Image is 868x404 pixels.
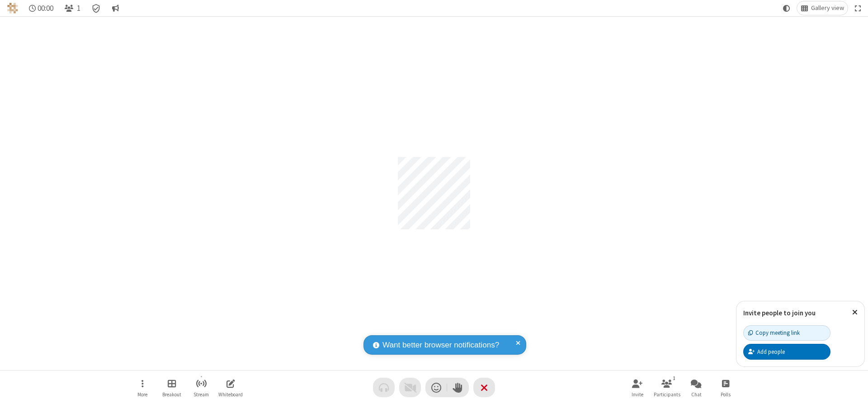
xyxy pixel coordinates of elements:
button: Add people [743,344,830,359]
button: Fullscreen [851,1,865,15]
button: Open participant list [653,375,680,400]
button: End or leave meeting [473,378,495,397]
span: Want better browser notifications? [382,339,499,351]
button: Close popover [845,301,864,323]
span: Gallery view [811,5,844,12]
button: Copy meeting link [743,325,830,341]
span: Chat [691,392,702,397]
span: Invite [632,392,643,397]
button: Open shared whiteboard [217,375,244,400]
span: 00:00 [38,4,53,13]
span: Breakout [162,392,181,397]
button: Invite participants (Alt+I) [624,375,651,400]
button: Manage Breakout Rooms [158,375,185,400]
button: Change layout [797,1,848,15]
button: Open participant list [61,1,84,15]
div: Copy meeting link [748,328,800,337]
label: Invite people to join you [743,309,816,317]
button: Conversation [108,1,123,15]
button: Open menu [129,375,156,400]
span: Participants [654,392,680,397]
button: Open chat [683,375,710,400]
button: Send a reaction [425,378,447,397]
div: Timer [25,1,57,15]
span: Stream [193,392,209,397]
span: 1 [77,4,80,13]
button: Audio problem - check your Internet connection or call by phone [373,378,395,397]
button: Start streaming [188,375,215,400]
img: QA Selenium DO NOT DELETE OR CHANGE [7,3,18,14]
span: More [137,392,147,397]
button: Using system theme [779,1,794,15]
div: 1 [670,374,678,382]
span: Whiteboard [218,392,243,397]
div: Meeting details Encryption enabled [88,1,105,15]
button: Raise hand [447,378,469,397]
button: Open poll [712,375,739,400]
span: Polls [721,392,731,397]
button: Video [399,378,421,397]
